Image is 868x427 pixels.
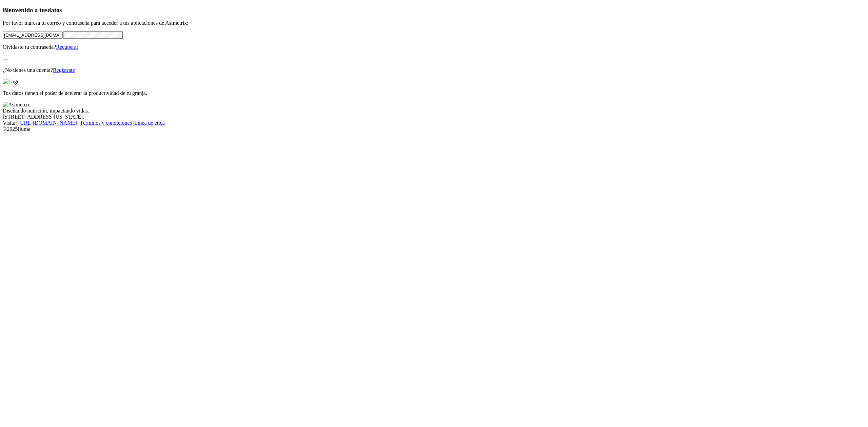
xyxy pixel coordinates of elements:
a: Regístrate [53,67,75,73]
img: Asimetrix [3,102,30,108]
p: Olvidaste tu contraseña? [3,44,865,50]
a: Línea de ética [134,120,165,126]
p: Por favor ingresa tu correo y contraseña para acceder a tus aplicaciones de Asimetrix: [3,20,865,26]
a: Recuperar [56,44,78,50]
input: Tu correo [3,32,63,39]
p: ¿No tienes una cuenta? [3,67,865,73]
p: Tus datos tienen el poder de acelerar la productividad de tu granja. [3,90,865,96]
span: datos [47,6,62,14]
a: [URL][DOMAIN_NAME] [18,120,77,126]
div: © 2025 Iluma [3,126,865,132]
img: Logo [3,79,20,85]
div: Diseñando nutrición, impactando vidas. [3,108,865,114]
h3: Bienvenido a tus [3,6,865,14]
div: [STREET_ADDRESS][US_STATE]. [3,114,865,120]
div: Visita : | | [3,120,865,126]
a: Términos y condiciones [80,120,132,126]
